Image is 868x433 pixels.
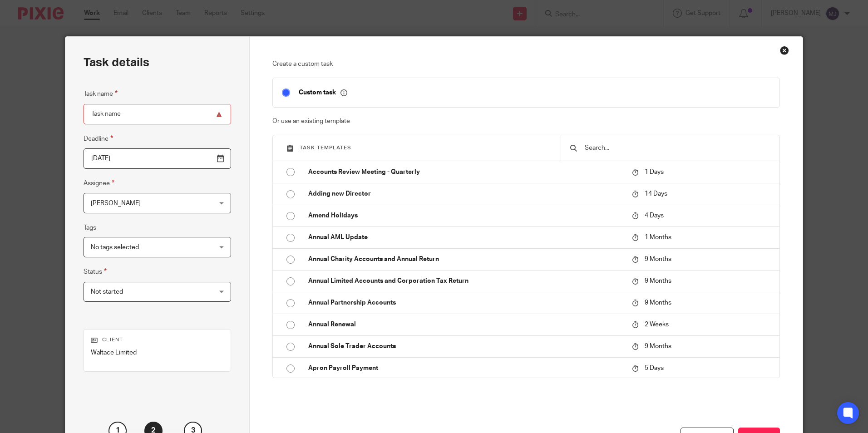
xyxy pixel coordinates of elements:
span: 2 Weeks [645,321,669,328]
span: 14 Days [645,191,667,197]
span: No tags selected [91,244,139,251]
span: 9 Months [645,278,671,284]
p: Create a custom task [272,59,779,69]
p: Apron Payroll Payment [308,364,623,373]
label: Tags [84,223,96,232]
span: 5 Days [645,365,664,371]
input: Search... [584,143,770,153]
p: Annual Charity Accounts and Annual Return [308,255,623,264]
span: 9 Months [645,300,671,306]
p: Annual AML Update [308,233,623,242]
p: Custom task [299,89,347,97]
p: Accounts Review Meeting - Quarterly [308,167,623,177]
p: Annual Limited Accounts and Corporation Tax Return [308,276,623,285]
span: 4 Days [645,212,664,219]
label: Task name [84,89,118,99]
p: Or use an existing template [272,117,779,126]
p: Adding new Director [308,189,623,198]
span: 9 Months [645,256,671,262]
p: Annual Sole Trader Accounts [308,342,623,351]
input: Pick a date [84,148,231,169]
label: Deadline [84,133,113,144]
h2: Task details [84,55,149,70]
span: [PERSON_NAME] [91,200,141,207]
label: Assignee [84,178,114,188]
p: Annual Renewal [308,320,623,329]
div: Close this dialog window [780,46,789,55]
p: Client [91,336,224,344]
span: 1 Months [645,234,671,241]
span: Task templates [300,145,351,150]
p: Amend Holidays [308,211,623,220]
p: Waltace Limited [91,348,224,357]
p: Annual Partnership Accounts [308,298,623,307]
input: Task name [84,104,231,124]
span: Not started [91,289,123,295]
label: Status [84,266,107,277]
span: 1 Days [645,169,664,175]
span: 9 Months [645,343,671,349]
